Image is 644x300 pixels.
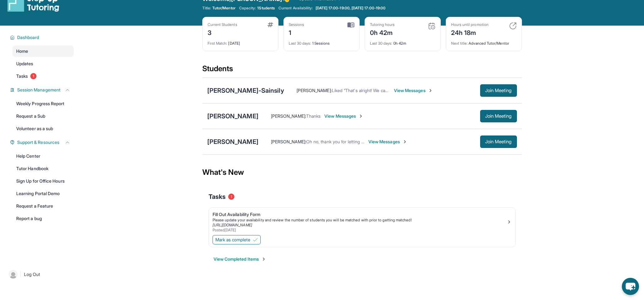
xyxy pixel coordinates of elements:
[358,114,363,119] img: Chevron-Right
[485,114,512,118] span: Join Meeting
[485,140,512,144] span: Join Meeting
[207,112,258,120] div: [PERSON_NAME]
[213,211,507,218] div: Fill Out Availability Form
[347,22,354,28] img: card
[202,64,522,77] div: Students
[239,6,256,11] span: Capacity:
[289,22,304,27] div: Sessions
[316,6,386,11] span: [DATE] 17:00-19:00, [DATE] 17:00-19:00
[12,175,74,187] a: Sign Up for Office Hours
[268,22,273,27] img: card
[370,27,395,37] div: 0h 42m
[12,46,74,57] a: Home
[12,200,74,212] a: Request a Feature
[12,163,74,174] a: Tutor Handbook
[332,88,416,93] span: Liked “That's alright! We can work it out. :)”
[213,228,507,233] div: Posted [DATE]
[451,41,468,46] span: Next title :
[16,61,33,67] span: Updates
[12,213,74,224] a: Report a bug
[208,22,237,27] div: Current Students
[509,22,517,30] img: card
[17,34,39,41] span: Dashboard
[394,87,433,94] span: View Messages
[257,6,275,11] span: 1 Students
[289,41,311,46] span: Last 30 days :
[306,113,321,119] span: Thanks
[207,137,258,146] div: [PERSON_NAME]
[214,256,266,262] button: View Completed Items
[12,123,74,134] a: Volunteer as a sub
[208,41,228,46] span: First Match :
[208,27,237,37] div: 3
[16,73,28,79] span: Tasks
[207,86,284,95] div: [PERSON_NAME]-Sainsily
[15,139,70,145] button: Support & Resources
[480,84,517,97] button: Join Meeting
[297,88,332,93] span: [PERSON_NAME] :
[16,48,28,54] span: Home
[208,37,273,46] div: [DATE]
[12,188,74,199] a: Learning Portal Demo
[289,37,354,46] div: 1 Sessions
[622,278,639,295] button: chat-button
[202,159,522,186] div: What's New
[12,111,74,122] a: Request a Sub
[213,218,507,223] div: Please update your availability and review the number of students you will be matched with prior ...
[306,139,380,144] span: Oh no, thank you for letting me know,
[368,139,407,145] span: View Messages
[289,27,304,37] div: 1
[6,268,74,281] a: |Log Out
[324,113,363,119] span: View Messages
[12,98,74,109] a: Weekly Progress Report
[485,89,512,92] span: Join Meeting
[370,22,395,27] div: Tutoring hours
[209,208,515,234] a: Fill Out Availability FormPlease update your availability and review the number of students you w...
[271,113,306,119] span: [PERSON_NAME] :
[212,6,235,11] span: Tutor/Mentor
[271,139,306,144] span: [PERSON_NAME] :
[451,22,489,27] div: Hours until promotion
[370,37,435,46] div: 0h 42m
[215,237,250,243] span: Mark as complete
[202,6,211,11] span: Title:
[12,58,74,69] a: Updates
[9,270,17,279] img: user-img
[12,150,74,162] a: Help Center
[370,41,392,46] span: Last 30 days :
[12,71,74,82] a: Tasks1
[314,6,387,11] a: [DATE] 17:00-19:00, [DATE] 17:00-19:00
[428,22,435,30] img: card
[253,237,258,242] img: Mark as complete
[451,27,489,37] div: 24h 18m
[17,139,59,145] span: Support & Resources
[402,139,407,144] img: Chevron-Right
[213,223,252,227] a: [URL][DOMAIN_NAME]
[15,87,70,93] button: Session Management
[480,135,517,148] button: Join Meeting
[428,88,433,93] img: Chevron-Right
[30,73,37,79] span: 1
[451,37,517,46] div: Advanced Tutor/Mentor
[17,87,61,93] span: Session Management
[228,194,234,200] span: 1
[209,192,226,201] span: Tasks
[20,271,22,278] span: |
[24,271,40,278] span: Log Out
[278,6,313,11] span: Current Availability:
[213,235,261,244] button: Mark as complete
[480,110,517,122] button: Join Meeting
[15,34,70,41] button: Dashboard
